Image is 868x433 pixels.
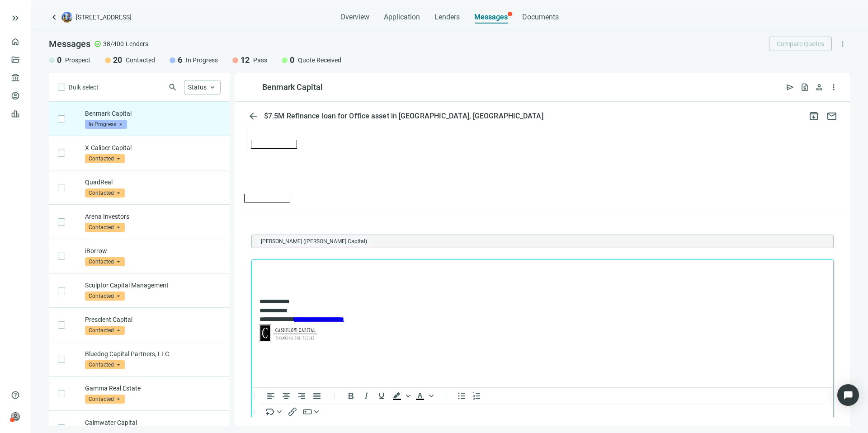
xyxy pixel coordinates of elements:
button: request_quote [797,80,812,94]
span: Prospect [65,56,90,65]
span: person [11,412,20,421]
span: Documents [522,13,559,22]
span: 0 [290,55,294,66]
button: Underline [374,391,389,401]
button: Bullet list [454,391,469,401]
span: In Progress [186,56,218,65]
div: Open Intercom Messenger [837,384,859,406]
span: Contacted [85,292,125,301]
p: Benmark Capital [85,109,221,118]
button: arrow_back [244,107,262,125]
button: Numbered list [469,391,485,401]
button: Compare Quotes [769,37,832,51]
p: iBorrow [85,246,221,255]
span: arrow_back [248,111,259,122]
span: help [11,391,20,400]
button: Insert/edit link [285,406,300,417]
span: more_vert [829,83,838,92]
span: search [168,83,177,92]
span: Messages [474,13,508,21]
span: Contacted [85,360,125,369]
p: Sculptor Capital Management [85,281,221,290]
span: request_quote [800,83,809,92]
span: Application [384,13,420,22]
div: Text color Black [412,391,435,401]
p: X-Caliber Capital [85,143,221,152]
span: 38/400 [103,39,124,48]
span: keyboard_arrow_up [208,83,217,91]
iframe: Rich Text Area [252,260,833,387]
span: send [786,83,795,92]
span: Contacted [85,223,125,232]
button: Align left [263,391,278,401]
span: Status [188,84,207,91]
span: Quote Received [298,56,341,65]
span: Contacted [85,257,125,266]
span: person [815,83,824,92]
span: check_circle [94,40,101,47]
p: Bluedog Capital Partners, LLC. [85,349,221,358]
div: $7.5M Refinance loan for Office asset in [GEOGRAPHIC_DATA], [GEOGRAPHIC_DATA] [262,112,545,121]
span: In Progress [85,120,127,129]
span: more_vert [839,40,847,48]
span: Lenders [126,39,148,48]
span: Messages [49,38,90,49]
div: Benmark Capital [262,82,323,93]
span: account_balance [11,73,17,82]
span: 6 [178,55,182,66]
p: Arena Investors [85,212,221,221]
button: mail [823,107,841,125]
button: Align center [278,391,294,401]
button: person [812,80,826,94]
span: Pass [253,56,267,65]
span: Contacted [85,188,125,198]
span: Contacted [85,154,125,163]
p: QuadReal [85,178,221,187]
span: Contacted [126,56,155,65]
p: Gamma Real Estate [85,384,221,393]
img: deal-logo [61,12,72,23]
a: keyboard_arrow_left [49,12,60,23]
span: [STREET_ADDRESS] [76,13,132,22]
span: Overview [340,13,369,22]
span: [PERSON_NAME] ([PERSON_NAME] Capital) [261,237,367,246]
span: Lenders [434,13,460,22]
span: mail [826,111,837,122]
button: archive [805,107,823,125]
button: more_vert [835,37,850,51]
span: Contacted [85,395,125,404]
button: more_vert [826,80,841,94]
button: keyboard_double_arrow_right [10,13,21,24]
button: Justify [309,391,325,401]
span: 0 [57,55,61,66]
span: archive [808,111,819,122]
div: Background color Black [389,391,412,401]
span: Marshall Dickson (Benmark Capital) [257,237,371,246]
button: Italic [359,391,374,401]
p: Prescient Capital [85,315,221,324]
button: Align right [294,391,309,401]
span: Bulk select [69,82,99,92]
span: Contacted [85,326,125,335]
button: Bold [343,391,359,401]
p: Calmwater Capital [85,418,221,427]
button: Insert merge tag [263,406,285,417]
span: 12 [241,55,250,66]
span: 20 [113,55,122,66]
button: send [783,80,797,94]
